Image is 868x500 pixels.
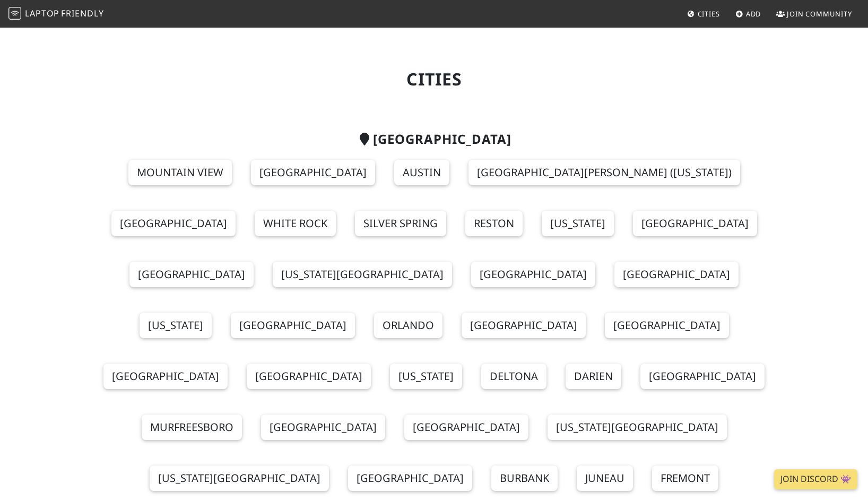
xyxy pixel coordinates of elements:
[142,415,242,440] a: Murfreesboro
[150,465,329,491] a: [US_STATE][GEOGRAPHIC_DATA]
[746,9,761,19] span: Add
[566,364,621,389] a: Darien
[633,211,757,236] a: [GEOGRAPHIC_DATA]
[772,4,856,23] a: Join Community
[683,4,724,23] a: Cities
[774,469,857,489] a: Join Discord 👾
[394,160,449,185] a: Austin
[374,313,442,338] a: Orlando
[103,364,228,389] a: [GEOGRAPHIC_DATA]
[652,465,718,491] a: Fremont
[548,415,727,440] a: [US_STATE][GEOGRAPHIC_DATA]
[111,211,236,236] a: [GEOGRAPHIC_DATA]
[614,262,739,287] a: [GEOGRAPHIC_DATA]
[128,160,232,185] a: Mountain View
[90,132,778,147] h2: [GEOGRAPHIC_DATA]
[348,465,472,491] a: [GEOGRAPHIC_DATA]
[787,9,852,19] span: Join Community
[491,465,558,491] a: Burbank
[273,262,452,287] a: [US_STATE][GEOGRAPHIC_DATA]
[251,160,375,185] a: [GEOGRAPHIC_DATA]
[577,465,633,491] a: Juneau
[25,7,59,19] span: Laptop
[731,4,766,23] a: Add
[129,262,254,287] a: [GEOGRAPHIC_DATA]
[8,5,104,23] a: LaptopFriendly LaptopFriendly
[462,313,586,338] a: [GEOGRAPHIC_DATA]
[640,364,765,389] a: [GEOGRAPHIC_DATA]
[465,211,523,236] a: Reston
[8,7,21,20] img: LaptopFriendly
[542,211,614,236] a: [US_STATE]
[468,160,740,185] a: [GEOGRAPHIC_DATA][PERSON_NAME] ([US_STATE])
[404,415,528,440] a: [GEOGRAPHIC_DATA]
[605,313,729,338] a: [GEOGRAPHIC_DATA]
[355,211,446,236] a: Silver Spring
[698,9,720,19] span: Cities
[261,415,385,440] a: [GEOGRAPHIC_DATA]
[255,211,336,236] a: White Rock
[247,364,371,389] a: [GEOGRAPHIC_DATA]
[231,313,355,338] a: [GEOGRAPHIC_DATA]
[140,313,212,338] a: [US_STATE]
[390,364,462,389] a: [US_STATE]
[471,262,595,287] a: [GEOGRAPHIC_DATA]
[481,364,546,389] a: Deltona
[90,69,778,89] h1: Cities
[61,7,103,19] span: Friendly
